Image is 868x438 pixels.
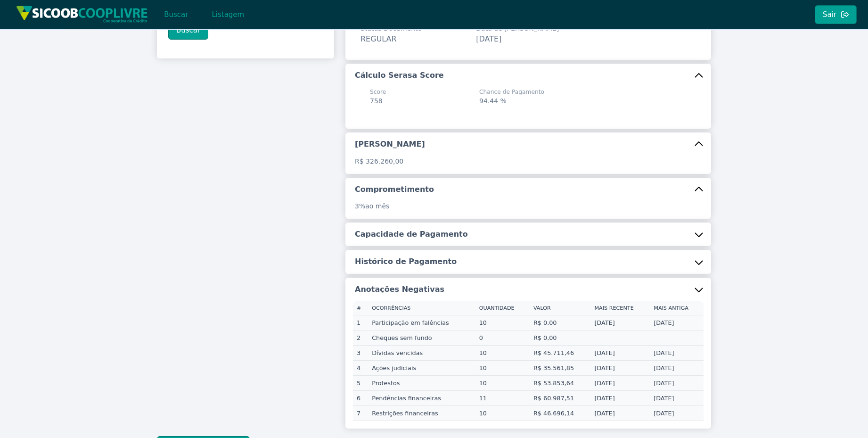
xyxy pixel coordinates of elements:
[475,301,530,315] th: Quantidade
[353,346,368,361] td: 3
[590,346,650,361] td: [DATE]
[479,97,507,105] span: 94.44 %
[353,361,368,376] td: 4
[475,315,530,331] td: 10
[168,21,208,40] button: Buscar
[355,184,434,195] h5: Comprometimento
[530,331,591,346] td: R$ 0,00
[360,34,397,43] span: REGULAR
[370,88,386,96] span: Score
[355,139,425,149] h5: [PERSON_NAME]
[650,406,704,421] td: [DATE]
[475,346,530,361] td: 10
[590,406,650,421] td: [DATE]
[355,157,403,165] span: R$ 326.260,00
[355,201,702,211] p: ao mês
[353,315,368,331] td: 1
[204,5,252,24] button: Listagem
[530,301,591,315] th: Valor
[590,301,650,315] th: Mais recente
[530,391,591,406] td: R$ 60.987,51
[530,376,591,391] td: R$ 53.853,64
[345,250,711,273] button: Histórico de Pagamento
[475,406,530,421] td: 10
[353,301,368,315] th: #
[815,5,857,24] button: Sair
[355,202,365,210] span: 3%
[590,391,650,406] td: [DATE]
[368,376,475,391] td: Protestos
[16,6,148,23] img: img/sicoob_cooplivre.png
[650,315,704,331] td: [DATE]
[370,97,383,105] span: 758
[368,331,475,346] td: Cheques sem fundo
[650,391,704,406] td: [DATE]
[530,406,591,421] td: R$ 46.696,14
[590,315,650,331] td: [DATE]
[368,346,475,361] td: Dívidas vencidas
[650,361,704,376] td: [DATE]
[368,315,475,331] td: Participação em falências
[476,34,501,43] span: [DATE]
[345,278,711,301] button: Anotações Negativas
[353,406,368,421] td: 7
[355,256,457,267] h5: Histórico de Pagamento
[475,331,530,346] td: 0
[353,391,368,406] td: 6
[475,376,530,391] td: 10
[345,178,711,201] button: Comprometimento
[475,391,530,406] td: 11
[368,361,475,376] td: Ações judiciais
[345,132,711,156] button: [PERSON_NAME]
[353,331,368,346] td: 2
[590,376,650,391] td: [DATE]
[590,361,650,376] td: [DATE]
[345,64,711,87] button: Cálculo Serasa Score
[353,376,368,391] td: 5
[475,361,530,376] td: 10
[530,361,591,376] td: R$ 35.561,85
[368,391,475,406] td: Pendências financeiras
[650,346,704,361] td: [DATE]
[368,406,475,421] td: Restrições financeiras
[355,229,468,240] h5: Capacidade de Pagamento
[355,70,444,81] h5: Cálculo Serasa Score
[530,315,591,331] td: R$ 0,00
[368,301,475,315] th: Ocorrências
[479,88,544,96] span: Chance de Pagamento
[156,5,196,24] button: Buscar
[355,284,444,295] h5: Anotações Negativas
[650,301,704,315] th: Mais antiga
[345,223,711,246] button: Capacidade de Pagamento
[650,376,704,391] td: [DATE]
[530,346,591,361] td: R$ 45.711,46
